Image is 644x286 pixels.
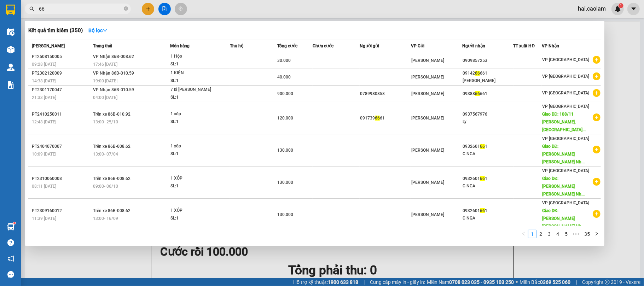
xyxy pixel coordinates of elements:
img: solution-icon [7,81,14,89]
span: 13:00 - 16/09 [93,216,118,221]
span: 17:46 [DATE] [93,62,117,67]
strong: Bộ lọc [88,28,108,33]
span: Người nhận [462,43,485,48]
span: 13:00 - 25/10 [93,119,118,124]
span: 66 [480,144,485,149]
div: 091739 61 [360,115,411,122]
button: left [520,230,528,238]
div: C NGA [463,150,513,158]
div: PT2508150005 [32,53,91,60]
span: notification [7,255,14,262]
li: Previous Page [520,230,528,238]
div: SL: 1 [170,94,224,101]
div: PT2410250011 [32,111,91,118]
span: plus-circle [593,113,601,121]
span: 30.000 [278,58,291,63]
span: 14:38 [DATE] [32,78,56,83]
span: Giao DĐ: [PERSON_NAME] [PERSON_NAME] Nh... [542,208,585,229]
span: 08:11 [DATE] [32,184,56,189]
span: 66 [480,208,485,213]
div: 1 Hộp [170,53,224,60]
div: 09388 661 [463,90,513,98]
div: C NGA [463,215,513,222]
span: 19:00 [DATE] [93,78,117,83]
span: VP Nhận 86B-010.59 [93,87,134,92]
div: PT2404070007 [32,143,91,150]
span: plus-circle [593,56,601,64]
span: Trên xe 86B-008.62 [93,208,130,213]
span: question-circle [7,239,14,246]
li: 1 [528,230,536,238]
span: [PERSON_NAME] [411,58,444,63]
span: 11:39 [DATE] [32,216,56,221]
span: plus-circle [593,210,601,218]
span: [PERSON_NAME] [411,91,444,96]
b: BIÊN NHẬN GỬI HÀNG HÓA [46,10,68,68]
span: [PERSON_NAME] [411,212,444,217]
span: 10:09 [DATE] [32,152,56,157]
h3: Kết quả tìm kiếm ( 350 ) [28,27,83,34]
img: warehouse-icon [7,64,14,71]
div: C NGA [463,182,513,190]
div: 1 KIỆN [170,69,224,77]
span: 900.000 [278,91,294,96]
span: plus-circle [593,146,601,153]
div: 0932601 1 [463,175,513,182]
span: VP Nhận 86B-008.62 [93,54,134,59]
li: 4 [553,230,562,238]
li: 3 [545,230,553,238]
div: SL: 1 [170,60,224,68]
div: 0932601 1 [463,143,513,150]
img: warehouse-icon [7,223,14,230]
span: 04:00 [DATE] [93,95,117,100]
span: 09:28 [DATE] [32,62,56,67]
span: 66 [375,116,380,121]
img: warehouse-icon [7,46,14,53]
div: 1 xốp [170,142,224,150]
span: 09:00 - 06/10 [93,184,118,189]
span: left [522,232,526,236]
div: 7 ki [PERSON_NAME] [170,86,224,94]
img: warehouse-icon [7,28,14,36]
div: 09142 661 [463,70,513,77]
img: logo.jpg [77,9,94,26]
li: 35 [582,230,592,238]
span: VP [GEOGRAPHIC_DATA] [542,91,590,95]
li: Next Page [592,230,601,238]
div: [PERSON_NAME] [463,77,513,84]
span: VP [GEOGRAPHIC_DATA] [542,104,590,109]
div: PT2309160012 [32,207,91,215]
span: VP Nhận 86B-010.59 [93,71,134,76]
div: 0932601 1 [463,207,513,215]
span: [PERSON_NAME] [411,75,444,80]
span: VP Gửi [411,43,424,48]
li: 2 [536,230,545,238]
div: 0789980858 [360,90,411,98]
span: Thu hộ [230,43,243,48]
span: Người gửi [360,43,379,48]
span: VP [GEOGRAPHIC_DATA] [542,136,590,141]
span: 13:00 - 07/04 [93,152,118,157]
span: Món hàng [170,43,190,48]
span: Giao DĐ: [PERSON_NAME] [PERSON_NAME] Nh... [542,144,585,164]
li: Next 5 Pages [570,230,582,238]
li: (c) 2017 [59,34,97,42]
div: 0937567976 [463,111,513,118]
span: 66 [480,176,485,181]
span: VP [GEOGRAPHIC_DATA] [542,57,590,62]
span: plus-circle [593,178,601,186]
span: VP [GEOGRAPHIC_DATA] [542,74,590,79]
span: 130.000 [278,148,294,153]
span: TT xuất HĐ [514,43,535,48]
span: [PERSON_NAME] [411,116,444,121]
span: 130.000 [278,180,294,185]
span: ••• [570,230,582,238]
span: 21:33 [DATE] [32,95,56,100]
div: 1 XỐP [170,207,224,215]
div: PT2301170047 [32,86,91,94]
span: Chưa cước [313,43,333,48]
span: Tổng cước [277,43,297,48]
sup: 1 [13,222,16,224]
a: 1 [528,230,536,238]
div: SL: 1 [170,182,224,190]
